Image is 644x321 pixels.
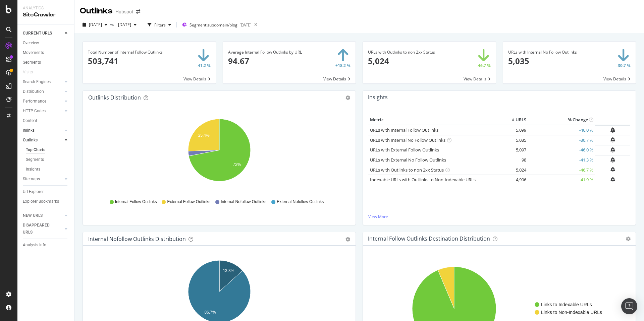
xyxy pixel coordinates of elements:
a: DISAPPEARED URLS [23,222,63,236]
h4: Internal Follow Outlinks Destination Distribution [368,234,490,243]
text: 86.7% [205,310,216,315]
text: 25.4% [198,133,210,138]
td: -46.0 % [528,145,595,155]
a: Content [23,117,69,124]
td: -46.0 % [528,125,595,135]
a: URLs with External Follow Outlinks [370,147,439,153]
a: Insights [26,166,69,173]
div: bell-plus [610,147,615,152]
a: Segments [23,59,69,66]
text: Links to Indexable URLs [541,302,592,307]
td: 5,024 [501,165,528,175]
a: Movements [23,49,69,56]
div: Segments [23,59,41,66]
a: URLs with Outlinks to non 2xx Status [370,167,444,173]
a: URLs with Internal No Follow Outlinks [370,137,445,143]
div: Outlinks [23,137,38,144]
div: bell-plus [610,137,615,142]
div: Search Engines [23,78,51,85]
div: Hubspot [115,8,133,15]
span: Segment: subdomain/blog [190,22,237,28]
div: CURRENT URLS [23,30,52,37]
td: -41.9 % [528,175,595,185]
div: DISAPPEARED URLS [23,222,57,236]
a: HTTP Codes [23,108,63,115]
th: # URLS [501,115,528,125]
a: Top Charts [26,146,69,153]
h4: Insights [368,93,388,102]
span: 2025 Oct. 7th [89,22,102,27]
div: gear [345,95,350,100]
div: Content [23,117,37,124]
div: Overview [23,40,39,47]
a: Visits [23,69,40,76]
div: Url Explorer [23,188,44,195]
text: 13.3% [223,269,234,273]
text: 72% [233,163,241,167]
a: URLs with External No Follow Outlinks [370,157,446,163]
div: Inlinks [23,127,35,134]
div: bell-plus [610,177,615,182]
span: Internal Follow Outlinks [115,199,157,205]
td: -30.7 % [528,135,595,145]
a: Segments [26,156,69,163]
div: HTTP Codes [23,108,46,115]
div: Internal Nofollow Outlinks Distribution [88,236,186,242]
a: View More [368,214,630,219]
span: Internal Nofollow Outlinks [221,199,266,205]
a: Analysis Info [23,242,69,249]
button: Filters [145,19,174,30]
div: arrow-right-arrow-left [136,9,140,14]
div: Analysis Info [23,242,46,249]
td: 5,099 [501,125,528,135]
div: Movements [23,49,44,56]
i: Options [626,237,631,241]
a: Performance [23,98,63,105]
span: vs [110,21,115,27]
td: 5,097 [501,145,528,155]
div: Explorer Bookmarks [23,198,59,205]
a: URLs with Internal Follow Outlinks [370,127,438,133]
div: Visits [23,69,33,76]
span: 2025 Jun. 30th [115,22,131,27]
div: Performance [23,98,46,105]
th: Metric [368,115,501,125]
button: [DATE] [80,19,110,30]
svg: A chart. [88,115,350,193]
span: External Nofollow Outlinks [277,199,324,205]
td: 98 [501,155,528,165]
div: Sitemaps [23,176,40,183]
a: Indexable URLs with Outlinks to Non-Indexable URLs [370,177,476,183]
a: Url Explorer [23,188,69,195]
div: Analytics [23,5,69,11]
a: CURRENT URLS [23,30,63,37]
div: Filters [154,22,166,28]
td: -46.7 % [528,165,595,175]
div: Insights [26,166,40,173]
div: bell-plus [610,127,615,133]
div: Open Intercom Messenger [621,298,637,314]
a: Distribution [23,88,63,95]
td: 5,035 [501,135,528,145]
th: % Change [528,115,595,125]
div: Segments [26,156,44,163]
div: [DATE] [239,22,252,28]
div: Top Charts [26,146,45,153]
text: Links to Non-Indexable URLs [541,310,602,315]
div: bell-plus [610,157,615,163]
a: Search Engines [23,78,63,85]
a: Outlinks [23,137,63,144]
button: [DATE] [115,19,139,30]
div: gear [345,237,350,242]
button: Segment:subdomain/blog[DATE] [179,19,252,30]
td: 4,906 [501,175,528,185]
span: External Follow Outlinks [167,199,210,205]
a: Explorer Bookmarks [23,198,69,205]
a: Inlinks [23,127,63,134]
a: NEW URLS [23,212,63,219]
td: -41.3 % [528,155,595,165]
a: Sitemaps [23,176,63,183]
div: SiteCrawler [23,11,69,19]
div: Distribution [23,88,44,95]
